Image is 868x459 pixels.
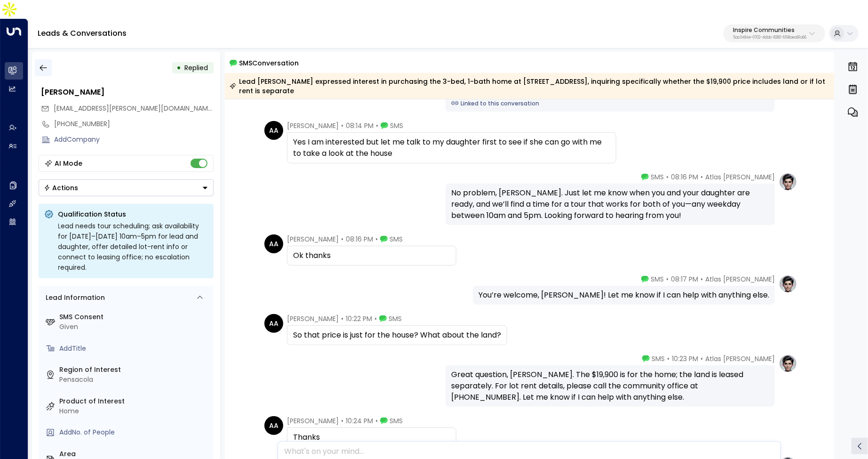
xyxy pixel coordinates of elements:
span: SMS [390,121,403,130]
p: 5ac0484e-0702-4bbb-8380-6168aea91a66 [733,36,806,40]
div: Button group with a nested menu [39,179,214,196]
label: Product of Interest [60,396,210,406]
div: AA [264,416,283,435]
button: Inspire Communities5ac0484e-0702-4bbb-8380-6168aea91a66 [724,24,825,42]
div: AA [264,121,283,140]
div: [PERSON_NAME] [41,87,214,98]
span: ciachey0609@cox.net [54,104,214,113]
div: Pensacola [60,375,210,385]
div: Yes I am interested but let me talk to my daughter first to see if she can go with me to take a l... [293,137,610,159]
span: • [667,354,669,363]
div: AddNo. of People [60,427,210,437]
span: • [701,354,703,363]
div: Thanks [293,432,450,443]
span: SMS [389,314,402,323]
label: Region of Interest [60,365,210,375]
img: profile-logo.png [779,172,797,191]
img: profile-logo.png [779,354,797,373]
span: SMS [652,354,665,363]
div: Home [60,406,210,416]
span: • [375,416,378,426]
div: Lead [PERSON_NAME] expressed interest in purchasing the 3-bed, 1-bath home at [STREET_ADDRESS], i... [230,77,829,96]
div: Actions [44,184,79,192]
span: [PERSON_NAME] [287,234,339,244]
button: Actions [39,179,214,196]
span: • [341,234,343,244]
span: Atlas [PERSON_NAME] [705,354,775,363]
span: Atlas [PERSON_NAME] [705,172,775,182]
span: • [666,172,669,182]
span: Replied [185,63,208,72]
span: Atlas [PERSON_NAME] [705,274,775,284]
p: Inspire Communities [733,27,806,33]
div: AddTitle [60,344,210,354]
img: profile-logo.png [779,274,797,293]
div: AA [264,314,283,333]
div: [PHONE_NUMBER] [55,119,214,129]
span: • [701,274,703,284]
span: 10:24 PM [346,416,373,426]
span: • [341,121,343,130]
span: 08:16 PM [671,172,698,182]
div: So that price is just for the house? What about the land? [293,330,501,341]
span: • [666,274,669,284]
span: 08:16 PM [346,234,373,244]
span: SMS [651,172,664,182]
span: • [375,234,378,244]
a: Leads & Conversations [38,28,127,39]
span: 08:17 PM [671,274,698,284]
span: • [341,314,343,323]
span: • [374,314,377,323]
span: [PERSON_NAME] [287,314,339,323]
span: • [701,172,703,182]
div: Given [60,322,210,332]
span: SMS [390,416,403,426]
div: Ok thanks [293,250,450,261]
span: • [341,416,343,426]
div: AddCompany [55,135,214,145]
span: 08:14 PM [346,121,374,130]
div: Great question, [PERSON_NAME]. The $19,900 is for the home; the land is leased separately. For lo... [451,369,769,403]
span: [EMAIL_ADDRESS][PERSON_NAME][DOMAIN_NAME] [54,104,215,113]
div: Lead needs tour scheduling; ask availability for [DATE]–[DATE] 10am–5pm for lead and daughter, of... [58,221,208,273]
span: [PERSON_NAME] [287,121,339,130]
div: No problem, [PERSON_NAME]. Just let me know when you and your daughter are ready, and we’ll find ... [451,187,769,221]
div: You’re welcome, [PERSON_NAME]! Let me know if I can help with anything else. [478,290,769,301]
div: AI Mode [55,159,83,168]
p: Qualification Status [58,209,208,219]
span: SMS [651,274,664,284]
span: • [376,121,378,130]
label: SMS Consent [60,312,210,322]
span: SMS [390,234,403,244]
div: AA [264,234,283,253]
div: • [177,59,182,76]
span: [PERSON_NAME] [287,416,339,426]
div: Lead Information [43,293,105,303]
a: Linked to this conversation [451,99,769,108]
span: 10:22 PM [346,314,372,323]
label: Area [60,449,210,459]
span: 10:23 PM [672,354,698,363]
span: SMS Conversation [239,57,299,68]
